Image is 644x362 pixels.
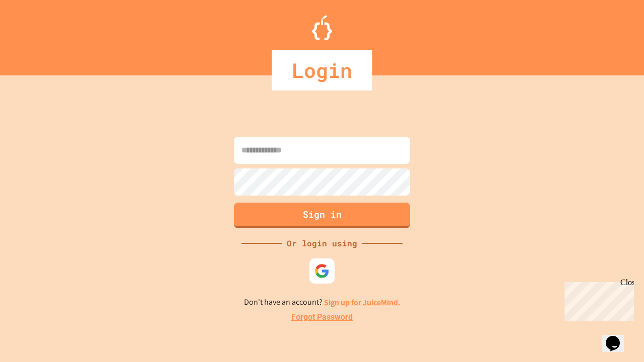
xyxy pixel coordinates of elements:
div: Or login using [282,237,362,249]
iframe: chat widget [560,278,634,321]
img: google-icon.svg [314,263,330,279]
img: Logo.svg [312,15,332,40]
button: Sign in [234,203,410,228]
p: Don't have an account? [244,296,400,309]
div: Chat with us now!Close [4,4,69,64]
a: Sign up for JuiceMind. [324,297,400,308]
a: Forgot Password [291,311,353,323]
div: Login [272,50,372,90]
iframe: chat widget [602,322,634,352]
